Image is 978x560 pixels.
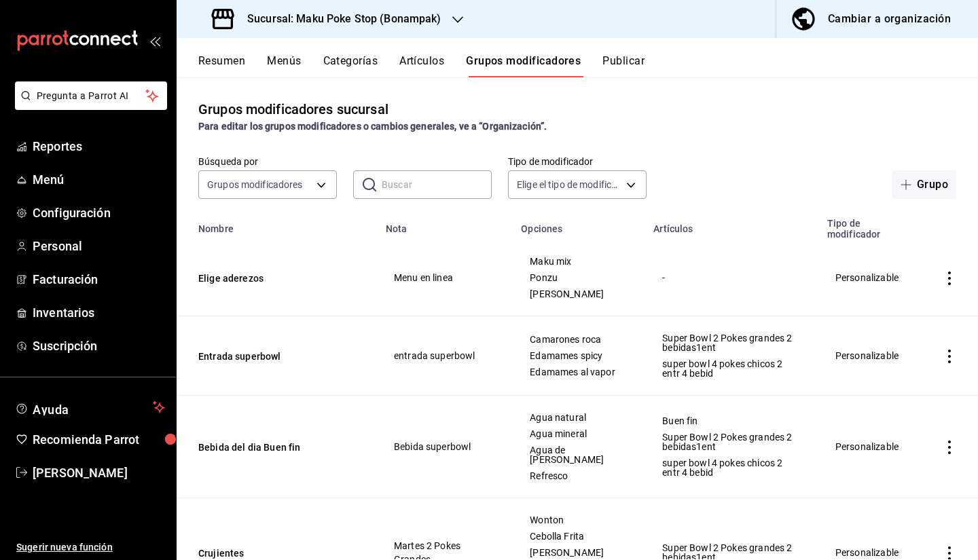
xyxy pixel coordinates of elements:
span: Facturación [33,270,165,288]
td: Personalizable [819,316,921,396]
span: Super Bowl 2 Pokes grandes 2 bebidas1ent [662,333,802,352]
span: Agua natural [530,413,628,422]
th: Nombre [177,210,378,240]
button: Bebida del dia Buen fin [198,441,361,454]
button: Categorías [323,54,378,77]
button: Crujientes [198,546,361,560]
button: actions [943,272,956,285]
span: Pregunta a Parrot AI [37,89,146,103]
button: Grupos modificadores [466,54,581,77]
span: Ayuda [33,399,147,415]
label: Tipo de modificador [508,157,647,166]
span: Elige el tipo de modificador [517,178,621,191]
td: entrada superbowl [378,316,513,396]
span: Personal [33,237,165,255]
button: open_drawer_menu [149,35,160,46]
div: Grupos modificadores sucursal [198,99,388,119]
button: Grupo [892,170,956,199]
span: Camarones roca [530,335,628,344]
span: Wonton [530,515,628,525]
span: Agua de [PERSON_NAME] [530,445,628,464]
button: actions [943,350,956,363]
td: Personalizable [819,396,921,498]
span: Ponzu [530,273,628,282]
span: Agua mineral [530,429,628,438]
strong: Para editar los grupos modificadores o cambios generales, ve a “Organización”. [198,121,547,132]
button: Entrada superbowl [198,350,361,363]
span: Super Bowl 2 Pokes grandes 2 bebidas1ent [662,432,802,451]
button: Menús [267,54,301,77]
button: Publicar [602,54,645,77]
span: Sugerir nueva función [16,540,165,555]
span: Configuración [33,204,165,222]
span: Grupos modificadores [207,178,303,191]
button: actions [943,546,956,560]
span: Menú [33,170,165,189]
th: Tipo de modificador [819,210,921,240]
th: Nota [378,210,513,240]
span: [PERSON_NAME] [530,548,628,557]
button: Elige aderezos [198,272,361,285]
span: Edamames al vapor [530,367,628,377]
button: Resumen [198,54,245,77]
span: [PERSON_NAME] [33,464,165,482]
span: Buen fin [662,416,802,426]
button: Pregunta a Parrot AI [15,81,167,110]
td: Bebida superbowl [378,396,513,498]
span: Refresco [530,471,628,481]
td: Personalizable [819,240,921,316]
div: navigation tabs [198,54,978,77]
span: Suscripción [33,337,165,355]
span: super bowl 4 pokes chicos 2 entr 4 bebid [662,359,802,378]
span: [PERSON_NAME] [530,289,628,299]
span: Inventarios [33,303,165,322]
span: Edamames spicy [530,351,628,360]
td: Menu en linea [378,240,513,316]
label: Búsqueda por [198,157,337,166]
span: Cebolla Frita [530,531,628,541]
th: Artículos [645,210,819,240]
span: Reportes [33,137,165,155]
span: Maku mix [530,257,628,266]
div: - [662,270,803,285]
input: Buscar [382,171,492,198]
button: actions [943,441,956,454]
h3: Sucursal: Maku Poke Stop (Bonampak) [236,11,441,27]
span: super bowl 4 pokes chicos 2 entr 4 bebid [662,458,802,477]
button: Artículos [399,54,444,77]
span: Recomienda Parrot [33,430,165,449]
a: Pregunta a Parrot AI [10,98,167,113]
th: Opciones [513,210,645,240]
div: Cambiar a organización [828,10,951,29]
